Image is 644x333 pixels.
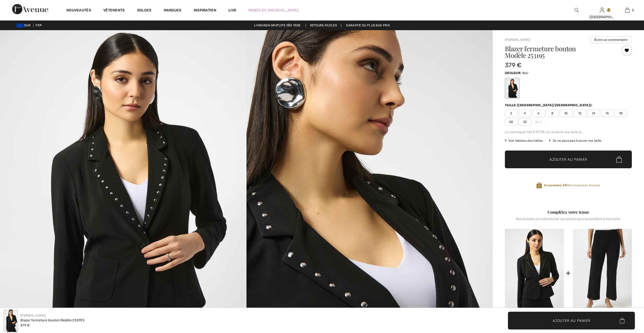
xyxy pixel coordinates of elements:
button: Ajouter au panier [505,151,632,168]
span: 4 [519,109,531,117]
span: 5 [632,8,634,12]
span: 20 [505,118,518,126]
span: 10 [560,109,572,117]
span: Voir tableau des tailles [505,138,543,143]
button: Écrire un commentaire [590,36,632,43]
a: Se connecter [600,8,604,12]
a: Vêtements [103,8,125,13]
div: Nos stylistes ont sélectionné ces pièces qui s'assemblent à merveille. [505,217,632,225]
img: Bag.svg [620,318,624,323]
span: 8 [546,109,559,117]
span: 379 € [505,62,522,69]
a: [PERSON_NAME] [20,314,46,317]
span: 22 [519,118,531,126]
div: Taille ([GEOGRAPHIC_DATA]/[GEOGRAPHIC_DATA]): [505,103,593,107]
a: [PERSON_NAME] [505,38,530,42]
span: FR [36,24,42,27]
a: Garantie du plus bas prix [342,24,394,27]
span: 18 [615,109,627,117]
span: Récompenses Avenue [544,183,600,188]
a: Live [228,8,236,13]
img: ring-m.svg [540,121,542,123]
div: + [566,267,571,279]
span: 2 [505,109,518,117]
div: Le mannequin fait 5'9"/175 cm et porte une taille 6. [505,130,632,134]
a: Marques [164,8,181,13]
span: Noir [522,71,529,75]
span: Ajouter au panier [550,157,587,162]
img: Récompenses Avenue [536,182,542,189]
a: 5 [615,7,640,13]
span: Couleur: [505,71,521,75]
div: Je ne peux pas trouver ma taille [549,138,602,143]
span: 14 [587,109,600,117]
span: EUR [16,24,32,27]
span: 16 [601,109,614,117]
span: Ajouter au panier [553,318,590,323]
span: 24 [532,118,545,126]
div: [GEOGRAPHIC_DATA] [589,14,614,20]
a: Soldes [137,8,152,13]
img: recherche [574,7,579,13]
span: 12 [573,109,586,117]
img: Pantalons Habillés Taille Moyenne modèle 253192 [573,229,632,317]
div: Blazer fermeture bouton Modèle 253195 [20,318,85,323]
img: Blazer Fermeture Bouton mod&egrave;le 253195 [3,309,18,332]
a: Retours faciles [306,24,341,27]
div: Complétez votre tenue [505,209,632,215]
a: Robes de [MEDICAL_DATA] [249,8,299,13]
strong: Accumulez 35 [544,183,567,187]
img: Blazer Fermeture Bouton modèle 253195 [505,229,564,317]
span: 6 [532,109,545,117]
button: Ajouter au panier [508,312,635,329]
span: Inspiration [194,8,216,13]
a: Nouveautés [67,8,91,13]
div: Noir [506,79,519,98]
img: Mon panier [625,7,630,13]
img: Bag.svg [616,156,622,163]
img: 1ère Avenue [12,4,48,14]
span: 379 € [20,323,30,327]
a: Livraison gratuite dès 130€ [250,24,305,27]
h1: Blazer fermeture bouton Modèle 253195 [505,45,611,59]
img: Mes infos [600,7,604,13]
img: Euro [16,24,24,28]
